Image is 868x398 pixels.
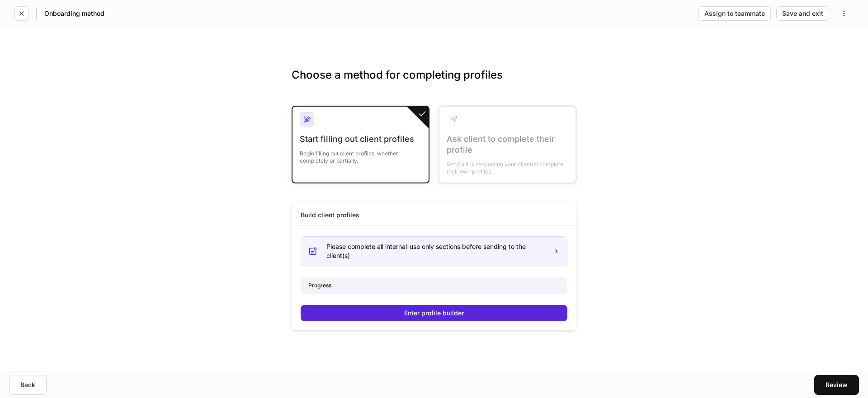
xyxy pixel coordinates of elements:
button: Assign to teammate [698,6,771,21]
div: Enter profile builder [404,310,464,316]
button: Save and exit [776,6,829,21]
div: Save and exit [782,10,823,17]
h5: Onboarding method [44,9,104,18]
button: Review [814,375,859,395]
div: Back [20,382,35,388]
div: Start filling out client profiles [300,134,421,145]
div: Assign to teammate [704,10,765,17]
div: Begin filling out client profiles, whether completely or partially. [300,145,421,164]
div: Review [826,382,848,388]
button: Enter profile builder [301,305,567,321]
h3: Choose a method for completing profiles [292,68,576,97]
div: Please complete all internal-use only sections before sending to the client(s) [326,242,546,260]
button: Back [9,375,47,395]
div: Progress [301,277,567,293]
div: Build client profiles [301,211,359,220]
